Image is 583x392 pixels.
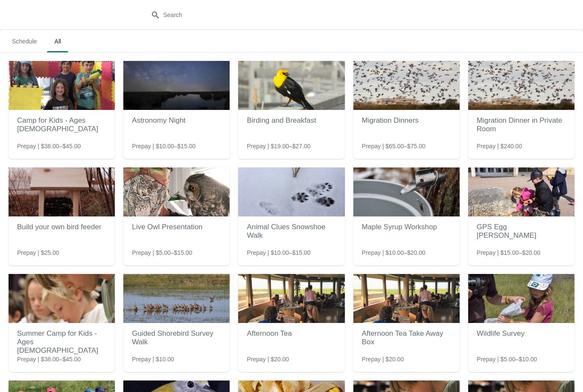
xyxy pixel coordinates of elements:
[247,248,310,257] span: Prepay | $10.00–$15.00
[362,219,451,236] h2: Maple Syrup Workshop
[362,142,426,150] span: Prepay | $65.00–$75.00
[353,167,460,216] img: Maple Syrup Workshop
[132,355,174,363] span: Prepay | $10.00
[17,219,106,236] h2: Build your own bird feeder
[9,61,115,110] img: Camp for Kids - Ages 6 to 9
[247,112,336,129] h2: Birding and Breakfast
[9,167,115,216] img: Build your own bird feeder
[477,142,522,150] span: Prepay | $240.00
[17,112,106,138] h2: Camp for Kids - Ages [DEMOGRAPHIC_DATA]
[247,219,336,244] h2: Animal Clues Snowshoe Walk
[362,248,426,257] span: Prepay | $10.00–$20.00
[468,61,574,110] img: Migration Dinner in Private Room
[238,167,344,216] img: Animal Clues Snowshoe Walk
[238,61,344,110] img: Birding and Breakfast
[17,355,81,363] span: Prepay | $38.00–$45.00
[468,274,574,323] img: Wildlife Survey
[132,325,221,351] h2: Guided Shorebird Survey Walk
[238,274,344,323] img: Afternoon Tea
[362,325,451,351] h2: Afternoon Tea Take Away Box
[362,112,451,129] h2: Migration Dinners
[477,248,540,257] span: Prepay | $15.00–$20.00
[132,142,195,150] span: Prepay | $10.00–$15.00
[132,248,192,257] span: Prepay | $5.00–$15.00
[17,325,106,359] h2: Summer Camp for Kids - Ages [DEMOGRAPHIC_DATA]
[247,142,310,150] span: Prepay | $19.00–$27.00
[123,274,230,323] img: Guided Shorebird Survey Walk
[477,112,566,138] h2: Migration Dinner in Private Room
[163,7,437,23] input: Search
[123,167,230,216] img: Live Owl Presentation
[132,112,221,129] h2: Astronomy Night
[477,355,537,363] span: Prepay | $5.00–$10.00
[17,248,59,257] span: Prepay | $25.00
[468,167,574,216] img: GPS Egg Hunt
[5,34,44,49] span: Schedule
[353,61,460,110] img: Migration Dinners
[247,355,289,363] span: Prepay | $20.00
[353,274,460,323] img: Afternoon Tea Take Away Box
[477,325,566,342] h2: Wildlife Survey
[9,274,115,323] img: Summer Camp for Kids - Ages 10 to 14
[132,219,221,236] h2: Live Owl Presentation
[123,61,230,110] img: Astronomy Night
[477,219,566,244] h2: GPS Egg [PERSON_NAME]
[362,355,404,363] span: Prepay | $20.00
[247,325,336,342] h2: Afternoon Tea
[17,142,81,150] span: Prepay | $38.00–$45.00
[47,34,68,49] span: All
